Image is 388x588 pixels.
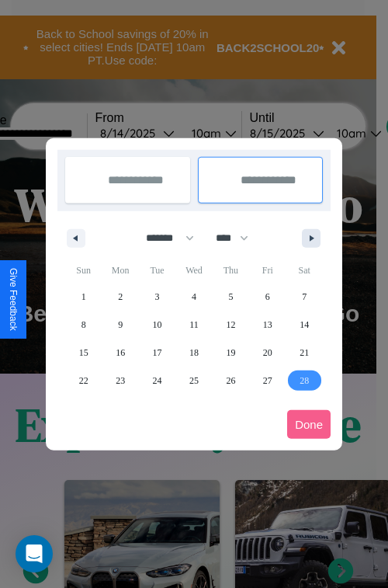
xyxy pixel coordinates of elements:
span: 13 [263,311,272,339]
span: 5 [228,283,233,311]
div: Open Intercom Messenger [16,535,53,572]
button: 21 [286,339,323,367]
button: 2 [102,283,138,311]
button: 25 [175,367,212,395]
button: 6 [249,283,286,311]
span: Wed [175,258,212,283]
span: 8 [81,311,86,339]
button: 11 [175,311,212,339]
span: 24 [153,367,162,395]
span: 3 [155,283,160,311]
span: 28 [300,367,309,395]
button: 22 [65,367,102,395]
button: 18 [175,339,212,367]
button: 4 [175,283,212,311]
button: 5 [213,283,249,311]
span: 21 [300,339,309,367]
span: 12 [226,311,235,339]
button: 9 [102,311,138,339]
span: 22 [79,367,88,395]
span: Fri [249,258,286,283]
button: 17 [139,339,175,367]
span: 2 [118,283,123,311]
span: 10 [153,311,162,339]
span: 16 [116,339,125,367]
button: Done [287,410,331,439]
span: 9 [118,311,123,339]
div: Give Feedback [8,268,19,331]
button: 1 [65,283,102,311]
button: 20 [249,339,286,367]
span: 27 [263,367,272,395]
button: 15 [65,339,102,367]
button: 13 [249,311,286,339]
span: Sun [65,258,102,283]
button: 7 [286,283,323,311]
span: 26 [226,367,235,395]
button: 16 [102,339,138,367]
button: 28 [286,367,323,395]
span: 25 [189,367,199,395]
span: Sat [286,258,323,283]
span: 7 [302,283,307,311]
button: 26 [213,367,249,395]
button: 12 [213,311,249,339]
span: 19 [226,339,235,367]
button: 23 [102,367,138,395]
span: Tue [139,258,175,283]
button: 27 [249,367,286,395]
span: Mon [102,258,138,283]
span: 4 [192,283,196,311]
button: 14 [286,311,323,339]
span: 18 [189,339,199,367]
span: 23 [116,367,125,395]
span: 14 [300,311,309,339]
span: 17 [153,339,162,367]
button: 8 [65,311,102,339]
span: Thu [213,258,249,283]
span: 6 [265,283,270,311]
span: 1 [81,283,86,311]
span: 20 [263,339,272,367]
button: 19 [213,339,249,367]
span: 11 [189,311,199,339]
button: 10 [139,311,175,339]
button: 24 [139,367,175,395]
span: 15 [79,339,88,367]
button: 3 [139,283,175,311]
